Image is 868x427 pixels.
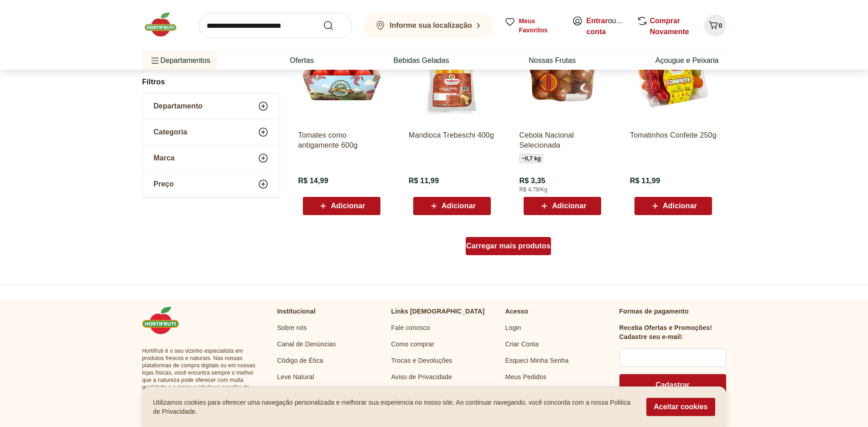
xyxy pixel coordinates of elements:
[505,372,547,381] a: Meus Pedidos
[154,180,174,189] span: Preço
[298,36,385,123] img: Tomates como antigamente 600g
[529,55,576,66] a: Nossas Frutas
[142,307,188,334] img: Hortifruti
[153,398,636,416] p: Utilizamos cookies para oferecer uma navegação personalizada e melhorar sua experiencia no nosso ...
[409,36,495,123] img: Mandioca Trebeschi 400g
[142,11,188,38] img: Hortifruti
[150,50,210,72] span: Departamentos
[143,171,280,197] button: Preço
[413,197,491,215] button: Adicionar
[587,17,608,25] a: Entrar
[719,22,722,29] span: 0
[650,17,689,36] a: Comprar Novamente
[391,372,452,381] a: Aviso de Privacidade
[199,13,352,38] input: search
[630,130,717,150] a: Tomatinhos Confeite 250g
[587,15,627,37] span: ou
[505,323,521,332] a: Login
[391,356,452,365] a: Trocas e Devoluções
[154,102,203,111] span: Departamento
[619,332,683,341] h3: Cadastre seu e-mail:
[290,55,313,66] a: Ofertas
[298,176,328,186] span: R$ 14,99
[663,202,697,210] span: Adicionar
[409,176,439,186] span: R$ 11,99
[655,55,719,66] a: Açougue e Peixaria
[409,130,495,150] a: Mandioca Trebeschi 400g
[363,13,494,38] button: Informe sua localização
[524,197,601,215] button: Adicionar
[634,197,712,215] button: Adicionar
[303,197,380,215] button: Adicionar
[519,154,543,163] span: ~ 0,7 kg
[619,323,712,332] h3: Receba Ofertas e Promoções!
[519,16,561,35] span: Meus Favoritos
[150,50,161,72] button: Menu
[619,374,726,396] button: Cadastrar
[505,307,529,316] p: Acesso
[277,372,314,381] a: Leve Natural
[394,55,449,66] a: Bebidas Geladas
[277,307,316,316] p: Institucional
[630,36,717,123] img: Tomatinhos Confeite 250g
[391,323,430,332] a: Fale conosco
[143,93,280,119] button: Departamento
[391,307,485,316] p: Links [DEMOGRAPHIC_DATA]
[519,186,547,193] span: R$ 4,79/Kg
[505,340,539,349] a: Criar Conta
[143,119,280,145] button: Categoria
[277,340,336,349] a: Canal de Denúncias
[619,307,726,316] p: Formas de pagamento
[277,356,323,365] a: Código de Ética
[442,202,476,210] span: Adicionar
[154,154,175,163] span: Marca
[630,176,660,186] span: R$ 11,99
[154,128,187,137] span: Categoria
[505,356,569,365] a: Esqueci Minha Senha
[298,130,385,150] a: Tomates como antigamente 600g
[323,20,345,31] button: Submit Search
[331,202,365,210] span: Adicionar
[390,21,472,29] b: Informe sua localização
[646,398,715,416] button: Aceitar cookies
[391,340,435,349] a: Como comprar
[519,130,606,150] a: Cebola Nacional Selecionada
[704,15,726,36] button: Carrinho
[466,242,551,250] span: Carregar mais produtos
[519,36,606,123] img: Cebola Nacional Selecionada
[142,73,280,91] h2: Filtros
[504,16,561,35] a: Meus Favoritos
[655,381,690,389] span: Cadastrar
[143,145,280,171] button: Marca
[552,202,586,210] span: Adicionar
[142,347,263,398] span: Hortifruti é o seu vizinho especialista em produtos frescos e naturais. Nas nossas plataformas de...
[466,237,551,259] a: Carregar mais produtos
[277,323,307,332] a: Sobre nós
[519,176,545,186] span: R$ 3,35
